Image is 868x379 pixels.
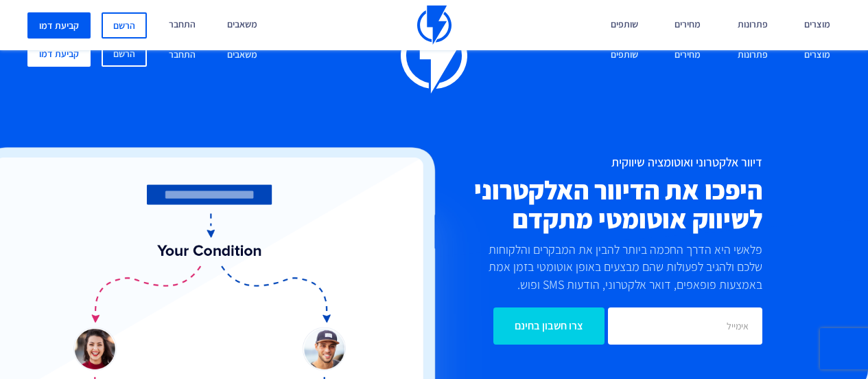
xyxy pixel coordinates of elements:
a: משאבים [217,41,268,70]
input: צרו חשבון בחינם [493,307,605,345]
a: מחירים [664,41,711,70]
input: אימייל [608,307,762,345]
a: קביעת דמו [27,12,91,39]
a: שותפים [600,41,648,70]
p: פלאשי היא הדרך החכמה ביותר להבין את המבקרים והלקוחות שלכם ולהגיב לפעולות שהם מבצעים באופן אוטומטי... [478,241,762,294]
a: הרשם [102,41,147,67]
h2: היפכו את הדיוור האלקטרוני לשיווק אוטומטי מתקדם [377,176,763,233]
a: פתרונות [727,41,778,70]
h1: דיוור אלקטרוני ואוטומציה שיווקית [377,155,763,169]
a: מוצרים [794,41,841,70]
a: הרשם [102,12,147,39]
a: התחבר [159,41,206,70]
a: קביעת דמו [27,41,91,67]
